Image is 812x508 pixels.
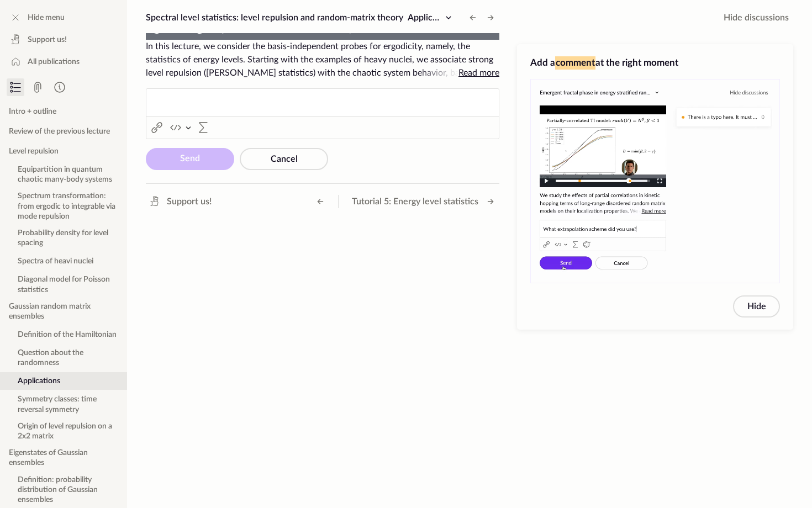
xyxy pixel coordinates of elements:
[180,154,200,163] span: Send
[555,56,595,70] span: comment
[240,148,328,170] button: Cancel
[724,11,789,24] span: Hide discussions
[352,195,478,208] span: Tutorial 5: Energy level statistics
[167,195,212,208] span: Support us!
[733,295,780,317] button: Hide
[146,40,499,80] span: In this lecture, we consider the basis-independent probes for ergodicity, namely, the statistics ...
[28,12,65,23] span: Hide menu
[458,68,499,77] span: Read more
[144,193,216,210] a: Support us!
[271,155,298,163] span: Cancel
[530,56,780,70] h3: Add a at the right moment
[28,56,80,67] span: All publications
[146,148,234,170] button: Send
[141,9,460,27] button: Spectral level statistics: level repulsion and random-matrix theoryApplications
[28,34,67,45] span: Support us!
[408,13,456,22] span: Applications
[146,13,403,22] span: Spectral level statistics: level repulsion and random-matrix theory
[347,193,499,210] button: Tutorial 5: Energy level statistics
